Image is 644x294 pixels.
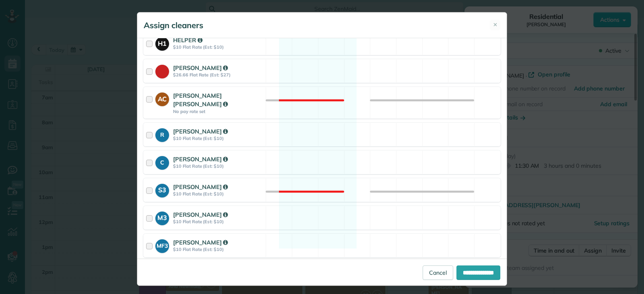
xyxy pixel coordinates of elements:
strong: $10 Flat Rate (Est: $10) [173,163,263,169]
strong: C [155,156,169,167]
strong: [PERSON_NAME] [PERSON_NAME] [173,92,228,108]
strong: $10 Flat Rate (Est: $10) [173,191,263,197]
h5: Assign cleaners [144,20,203,31]
span: ✕ [493,21,497,29]
strong: [PERSON_NAME] [173,127,228,135]
strong: R [155,128,169,139]
strong: $10 Flat Rate (Est: $10) [173,136,263,141]
strong: [PERSON_NAME] [173,155,228,163]
strong: No pay rate set [173,109,263,114]
strong: [PERSON_NAME] [173,211,228,218]
strong: MF3 [155,239,169,250]
strong: $10 Flat Rate (Est: $10) [173,44,263,50]
strong: [PERSON_NAME] [173,183,228,191]
strong: AC [155,93,169,104]
strong: M3 [155,212,169,223]
strong: HELPER [173,36,202,44]
strong: $26.66 Flat Rate (Est: $27) [173,72,263,78]
strong: H1 [155,37,169,48]
strong: S3 [155,184,169,195]
strong: [PERSON_NAME] [173,238,228,246]
strong: [PERSON_NAME] [173,64,228,72]
a: Cancel [423,265,453,280]
strong: $10 Flat Rate (Est: $10) [173,219,263,224]
strong: $10 Flat Rate (Est: $10) [173,247,263,252]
